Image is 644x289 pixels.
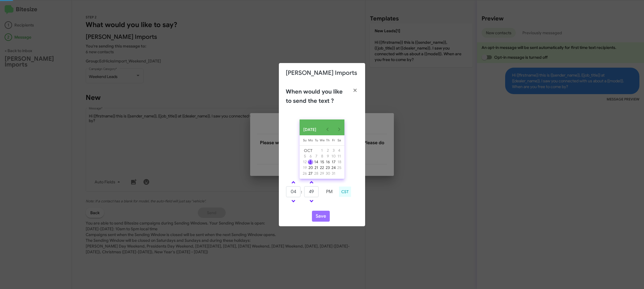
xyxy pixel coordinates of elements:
[337,165,342,170] div: 25
[313,171,319,176] button: October 28, 2025
[308,159,313,165] div: 13
[308,153,313,159] button: October 6, 2025
[315,138,318,142] span: Tu
[319,171,325,176] div: 29
[331,148,336,153] div: 3
[325,148,330,153] div: 2
[308,165,313,170] div: 20
[299,124,322,135] button: Choose month and year
[320,138,325,142] span: We
[336,153,342,159] button: October 11, 2025
[319,148,325,153] button: October 1, 2025
[325,148,331,153] button: October 2, 2025
[337,154,342,159] div: 11
[303,124,316,135] span: [DATE]
[319,159,325,165] div: 15
[308,171,313,176] div: 27
[332,138,335,142] span: Fr
[304,186,319,197] input: MM
[322,186,336,197] button: PM
[303,138,306,142] span: Su
[319,154,325,159] div: 8
[313,153,319,159] button: October 7, 2025
[325,153,331,159] button: October 9, 2025
[319,153,325,159] button: October 8, 2025
[314,159,319,165] div: 14
[302,154,307,159] div: 5
[331,159,336,165] div: 17
[301,186,304,197] td: :
[302,165,307,170] div: 19
[314,154,319,159] div: 7
[302,165,308,171] button: October 19, 2025
[338,138,341,142] span: Sa
[326,138,329,142] span: Th
[302,159,307,165] div: 12
[337,159,342,165] div: 18
[331,171,336,176] button: October 31, 2025
[319,171,325,176] button: October 29, 2025
[325,171,330,176] div: 30
[336,159,342,165] button: October 18, 2025
[302,171,307,176] div: 26
[319,165,325,170] div: 22
[319,148,325,153] div: 1
[314,171,319,176] div: 28
[286,186,300,197] input: HH
[308,171,313,176] button: October 27, 2025
[313,159,319,165] button: October 14, 2025
[331,171,336,176] div: 31
[319,159,325,165] button: October 15, 2025
[331,165,336,171] button: October 24, 2025
[313,165,319,171] button: October 21, 2025
[325,154,330,159] div: 9
[325,165,331,171] button: October 23, 2025
[331,154,336,159] div: 10
[308,154,313,159] div: 6
[337,148,342,153] div: 4
[319,165,325,171] button: October 22, 2025
[286,87,347,106] h2: When would you like to send the text ?
[336,165,342,171] button: October 25, 2025
[339,187,351,197] div: CST
[308,165,313,171] button: October 20, 2025
[279,63,365,83] div: [PERSON_NAME] Imports
[302,159,308,165] button: October 12, 2025
[302,171,308,176] button: October 26, 2025
[331,165,336,170] div: 24
[331,148,336,153] button: October 3, 2025
[331,153,336,159] button: October 10, 2025
[325,171,331,176] button: October 30, 2025
[302,148,319,153] td: OCT
[331,159,336,165] button: October 17, 2025
[325,165,330,170] div: 23
[312,211,330,222] button: Save
[325,159,330,165] div: 16
[308,159,313,165] button: October 13, 2025
[325,159,331,165] button: October 16, 2025
[322,124,333,135] button: Previous month
[314,165,319,170] div: 21
[336,148,342,153] button: October 4, 2025
[308,138,313,142] span: Mo
[302,153,308,159] button: October 5, 2025
[333,124,345,135] button: Next month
